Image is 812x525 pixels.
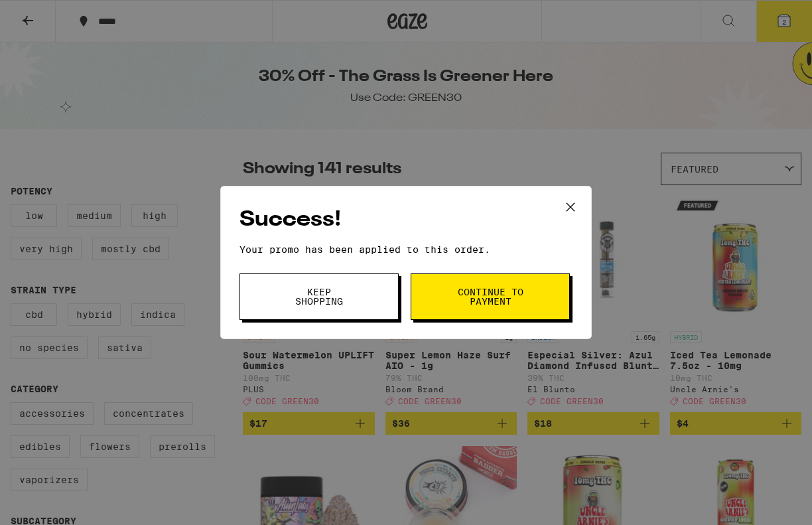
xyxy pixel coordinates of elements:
h2: Success! [239,205,573,235]
span: Keep Shopping [285,287,353,306]
button: Continue to payment [411,273,570,320]
span: Continue to payment [456,287,524,306]
button: Keep Shopping [239,273,399,320]
span: Hi. Need any help? [15,9,102,20]
p: Your promo has been applied to this order. [239,244,573,255]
